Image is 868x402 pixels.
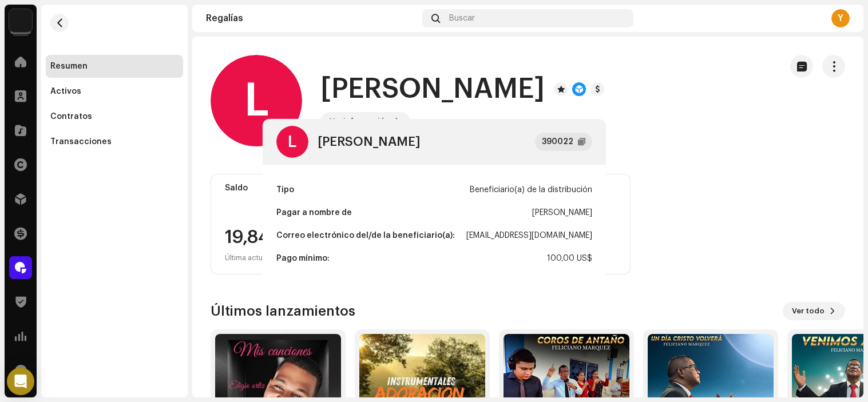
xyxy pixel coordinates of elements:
[276,247,330,270] div: Pago mínimo:
[7,368,34,395] div: Open Intercom Messenger
[466,224,592,247] div: [EMAIL_ADDRESS][DOMAIN_NAME]
[276,178,294,201] div: Tipo
[276,224,455,247] div: Correo electrónico del/de la beneficiario(a):
[318,135,420,149] div: [PERSON_NAME]
[276,201,352,224] div: Pagar a nombre de
[542,135,573,149] div: 390022
[547,247,592,270] div: 100,00 US$
[532,201,592,224] div: [PERSON_NAME]
[276,126,308,158] div: L
[470,178,592,201] div: Beneficiario(a) de la distribución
